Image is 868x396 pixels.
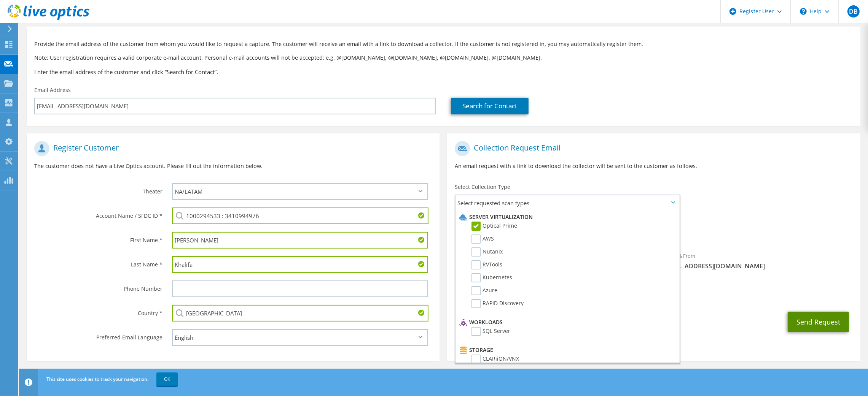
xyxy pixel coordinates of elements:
label: Account Name / SFDC ID * [34,208,162,220]
label: CLARiiON/VNX [471,355,519,364]
span: This site uses cookies to track your navigation. [46,376,148,382]
h3: Enter the email address of the customer and click “Search for Contact”. [34,68,853,76]
label: RVTools [471,260,502,269]
li: Workloads [457,318,675,327]
label: Phone Number [34,280,162,293]
div: Sender & From [654,248,860,274]
span: DB [847,5,860,17]
label: Kubernetes [471,273,512,282]
a: OK [156,372,178,386]
div: To [447,248,654,274]
label: Preferred Email Language [34,329,162,341]
p: Note: User registration requires a valid corporate e-mail account. Personal e-mail accounts will ... [34,54,853,62]
li: Storage [457,345,675,355]
p: An email request with a link to download the collector will be sent to the customer as follows. [455,162,852,170]
span: [EMAIL_ADDRESS][DOMAIN_NAME] [661,262,853,270]
h1: Register Customer [34,141,428,156]
h1: Collection Request Email [455,141,849,156]
label: RAPID Discovery [471,299,524,308]
a: Search for Contact [451,98,529,114]
label: Theater [34,183,162,195]
p: The customer does not have a Live Optics account. Please fill out the information below. [34,162,432,170]
label: First Name * [34,232,162,244]
label: Select Collection Type [455,183,510,191]
p: Provide the email address of the customer from whom you would like to request a capture. The cust... [34,40,853,48]
label: Last Name * [34,256,162,268]
label: Country * [34,305,162,317]
div: Requested Collections [447,214,860,244]
label: Nutanix [471,247,503,257]
label: AWS [471,234,494,244]
span: Select requested scan types [456,195,679,211]
label: Azure [471,286,497,295]
label: Email Address [34,86,71,94]
li: Server Virtualization [457,212,675,222]
div: CC & Reply To [447,278,860,304]
label: SQL Server [471,327,510,336]
svg: \n [800,8,807,15]
button: Send Request [788,312,849,332]
label: Optical Prime [471,222,517,231]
